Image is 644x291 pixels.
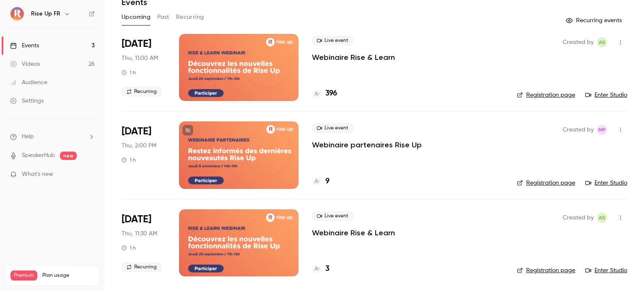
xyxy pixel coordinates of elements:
span: Live event [312,123,353,133]
span: [DATE] [122,37,151,51]
button: Upcoming [122,10,151,24]
span: Live event [312,36,353,46]
span: Help [22,132,34,141]
span: What's new [22,170,53,179]
span: Created by [563,213,594,223]
div: 1 h [122,245,136,251]
span: Thu, 11:00 AM [122,54,158,62]
a: 9 [312,176,330,187]
div: Audience [10,78,47,87]
iframe: Noticeable Trigger [85,171,95,178]
a: Webinaire Rise & Learn [312,228,395,238]
span: Plan usage [42,272,94,279]
span: Created by [563,125,594,135]
a: SpeakerHub [22,151,55,160]
a: Webinaire partenaires Rise Up [312,140,422,150]
div: Videos [10,60,40,68]
a: Enter Studio [585,266,627,275]
div: 1 h [122,69,136,76]
div: Sep 25 Thu, 11:00 AM (Europe/Paris) [122,34,166,101]
span: Live event [312,211,353,221]
button: Recurring [176,10,204,24]
div: 1 h [122,157,136,163]
span: MP [598,125,606,135]
a: 3 [312,263,330,275]
span: [DATE] [122,125,151,138]
span: Recurring [122,87,162,97]
a: 396 [312,88,337,99]
li: help-dropdown-opener [10,132,95,141]
span: Aliocha Segard [597,213,607,223]
span: Thu, 2:00 PM [122,142,156,150]
h4: 9 [325,176,330,187]
span: Thu, 11:30 AM [122,229,157,238]
span: Created by [563,37,594,47]
h4: 396 [325,88,337,99]
div: Settings [10,97,44,105]
div: Nov 6 Thu, 2:00 PM (Europe/Paris) [122,121,166,188]
a: Webinaire Rise & Learn [312,52,395,62]
span: new [60,152,77,160]
a: Registration page [517,179,575,187]
h4: 3 [325,263,330,275]
a: Registration page [517,266,575,275]
button: Recurring events [562,14,627,27]
a: Enter Studio [585,179,627,187]
a: Enter Studio [585,91,627,99]
span: [DATE] [122,213,151,226]
span: Recurring [122,262,162,272]
span: Aliocha Segard [597,37,607,47]
button: Past [157,10,169,24]
div: Dec 18 Thu, 11:30 AM (Europe/Paris) [122,209,166,276]
span: Premium [10,270,37,281]
a: Registration page [517,91,575,99]
span: Morgane Philbert [597,125,607,135]
img: Rise Up FR [10,7,24,21]
span: AS [599,213,605,223]
div: Events [10,41,39,50]
span: AS [599,37,605,47]
h6: Rise Up FR [31,10,60,18]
